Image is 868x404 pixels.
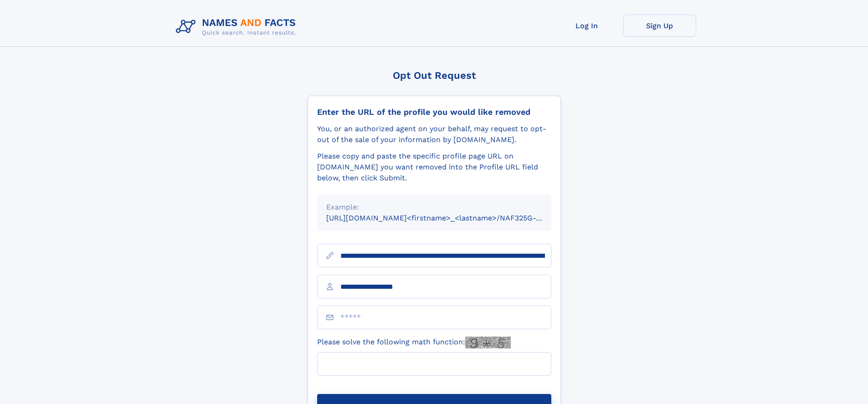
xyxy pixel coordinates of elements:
[326,214,569,222] small: [URL][DOMAIN_NAME]<firstname>_<lastname>/NAF325G-xxxxxxxx
[550,15,623,37] a: Log In
[317,123,551,145] div: You, or an authorized agent on your behalf, may request to opt-out of the sale of your informatio...
[172,15,303,39] img: Logo Names and Facts
[317,107,551,117] div: Enter the URL of the profile you would like removed
[326,202,542,213] div: Example:
[317,337,511,348] label: Please solve the following math function:
[317,151,551,184] div: Please copy and paste the specific profile page URL on [DOMAIN_NAME] you want removed into the Pr...
[623,15,696,37] a: Sign Up
[308,70,561,81] div: Opt Out Request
